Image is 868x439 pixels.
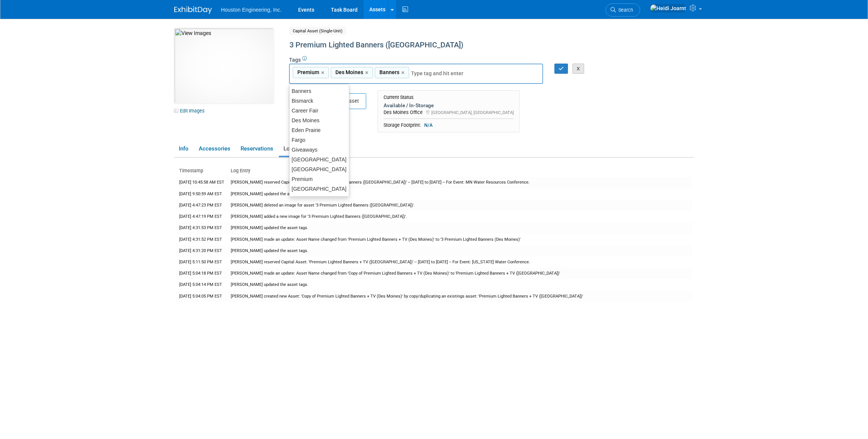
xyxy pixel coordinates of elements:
[384,109,423,115] span: Des Moines Office
[384,94,514,100] div: Current Status
[174,6,212,14] img: ExhibitDay
[289,135,349,145] div: Fargo
[573,64,584,74] button: X
[287,38,632,52] div: 3 Premium Lighted Banners ([GEOGRAPHIC_DATA])
[431,110,514,115] span: [GEOGRAPHIC_DATA], [GEOGRAPHIC_DATA]
[228,222,692,234] td: [PERSON_NAME] updated the asset tags.
[174,106,208,115] a: Edit Images
[616,7,633,13] span: Search
[378,68,399,76] span: Banners
[289,96,349,106] div: Bismarck
[176,222,228,234] td: [DATE] 4:31:53 PM EST
[176,279,228,290] td: [DATE] 5:04:14 PM EST
[176,245,228,257] td: [DATE] 4:31:20 PM EST
[384,122,514,129] div: Storage Footprint:
[236,142,277,155] a: Reservations
[289,164,349,174] div: [GEOGRAPHIC_DATA]
[174,142,193,155] a: Info
[289,115,349,125] div: Des Moines
[422,122,435,129] span: N/A
[606,3,640,17] a: Search
[176,200,228,211] td: [DATE] 4:47:23 PM EST
[176,291,228,302] td: [DATE] 5:04:05 PM EST
[289,106,349,115] div: Career Fair
[176,211,228,222] td: [DATE] 4:47:19 PM EST
[289,125,349,135] div: Eden Prairie
[176,234,228,245] td: [DATE] 4:31:52 PM EST
[289,145,349,155] div: Giveaways
[228,234,692,245] td: [PERSON_NAME] made an update: Asset Name changed from 'Premium Lighted Banners + TV (Des Moines)'...
[228,257,692,268] td: [PERSON_NAME] reserved Capital Asset: 'Premium Lighted Banners + TV ([GEOGRAPHIC_DATA])' -- [DATE...
[296,68,319,76] span: Premium
[228,268,692,279] td: [PERSON_NAME] made an update: Asset Name changed from 'Copy of Premium Lighted Banners + TV (Des ...
[228,177,692,188] td: [PERSON_NAME] reserved Capital Asset: '3 Premium Lighted Banners ([GEOGRAPHIC_DATA])' -- [DATE] t...
[289,174,349,184] div: Premium
[176,188,228,200] td: [DATE] 9:50:59 AM EST
[401,68,406,77] a: ×
[176,257,228,268] td: [DATE] 5:11:50 PM EST
[334,68,363,76] span: Des Moines
[321,68,326,77] a: ×
[289,155,349,164] div: [GEOGRAPHIC_DATA]
[650,4,687,12] img: Heidi Joarnt
[176,268,228,279] td: [DATE] 5:04:18 PM EST
[289,86,349,96] div: Banners
[365,68,370,77] a: ×
[289,194,349,204] div: Tablecloth
[289,56,632,89] div: Tags
[228,291,692,302] td: [PERSON_NAME] created new Asset: 'Copy of Premium Lighted Banners + TV (Des Moines)' by copy/dupl...
[289,184,349,194] div: [GEOGRAPHIC_DATA]
[176,177,228,188] td: [DATE] 10:45:58 AM EST
[228,188,692,200] td: [PERSON_NAME] updated the asset tags.
[411,70,471,77] input: Type tag and hit enter
[228,211,692,222] td: [PERSON_NAME] added a new image for '3 Premium Lighted Banners ([GEOGRAPHIC_DATA])'.
[228,245,692,257] td: [PERSON_NAME] updated the asset tags.
[228,279,692,290] td: [PERSON_NAME] updated the asset tags.
[174,28,274,103] img: View Images
[221,7,282,13] span: Houston Engineering, Inc.
[194,142,235,155] a: Accessories
[384,102,514,109] div: Available / In-Storage
[289,27,346,35] span: Capital Asset (Single-Unit)
[228,200,692,211] td: [PERSON_NAME] deleted an image for asset '3 Premium Lighted Banners ([GEOGRAPHIC_DATA])'.
[279,142,300,155] a: Logs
